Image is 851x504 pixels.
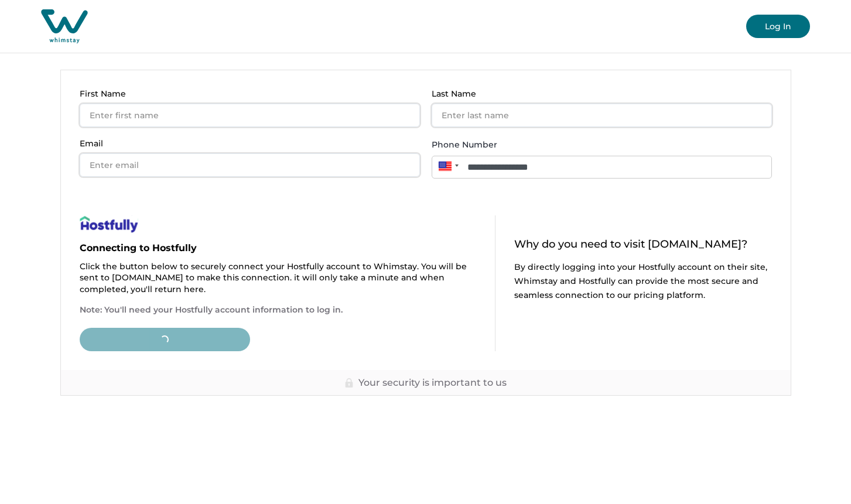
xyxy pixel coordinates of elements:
input: Enter last name [432,104,772,127]
input: Enter email [80,153,420,177]
div: United States: + 1 [432,156,462,176]
p: Click the button below to securely connect your Hostfully account to Whimstay. You will be sent t... [80,261,476,296]
button: Log In [746,15,810,38]
p: Email [80,139,413,149]
p: Last Name [432,89,765,99]
p: Connecting to Hostfully [80,242,476,254]
p: Your security is important to us [358,377,507,389]
img: help-page-image [80,215,138,233]
label: Phone Number [432,139,765,151]
p: Note: You'll need your Hostfully account information to log in. [80,304,476,316]
p: First Name [80,89,413,99]
img: Whimstay Host [41,9,88,43]
p: Why do you need to visit [DOMAIN_NAME]? [514,239,772,251]
input: Enter first name [80,104,420,127]
p: By directly logging into your Hostfully account on their site, Whimstay and Hostfully can provide... [514,260,772,302]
